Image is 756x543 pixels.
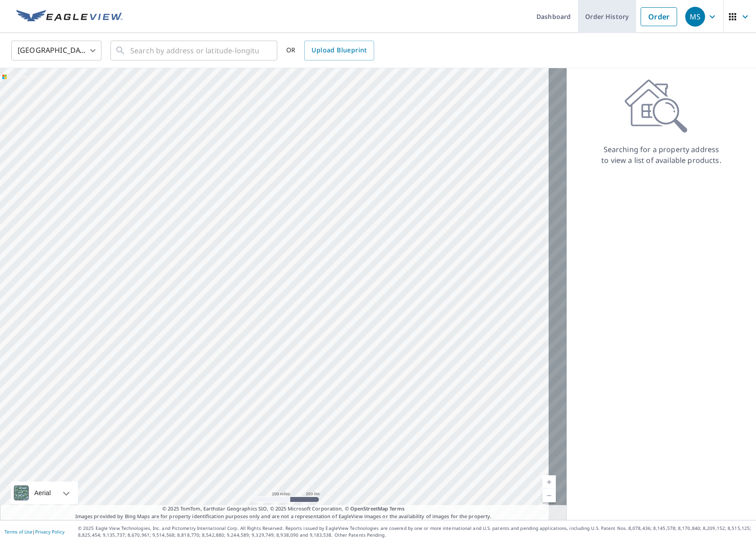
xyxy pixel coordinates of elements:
a: Current Level 5, Zoom Out [542,489,556,502]
p: Searching for a property address to view a list of available products. [601,144,722,166]
a: Privacy Policy [35,529,64,535]
input: Search by address or latitude-longitude [130,38,259,63]
span: © 2025 TomTom, Earthstar Geographics SIO, © 2025 Microsoft Corporation, © [162,505,404,513]
div: OR [286,41,374,60]
a: Current Level 5, Zoom In [542,475,556,489]
p: | [5,529,64,534]
span: Upload Blueprint [312,45,367,56]
div: MS [685,7,705,27]
a: Terms of Use [5,529,32,535]
a: Terms [389,505,404,512]
img: EV Logo [16,10,123,23]
div: Aerial [11,482,78,504]
a: Upload Blueprint [304,41,374,60]
div: Aerial [32,482,54,504]
p: © 2025 Eagle View Technologies, Inc. and Pictometry International Corp. All Rights Reserved. Repo... [78,525,751,538]
a: OpenStreetMap [350,505,388,512]
a: Order [641,7,677,26]
div: [GEOGRAPHIC_DATA] [11,38,101,63]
